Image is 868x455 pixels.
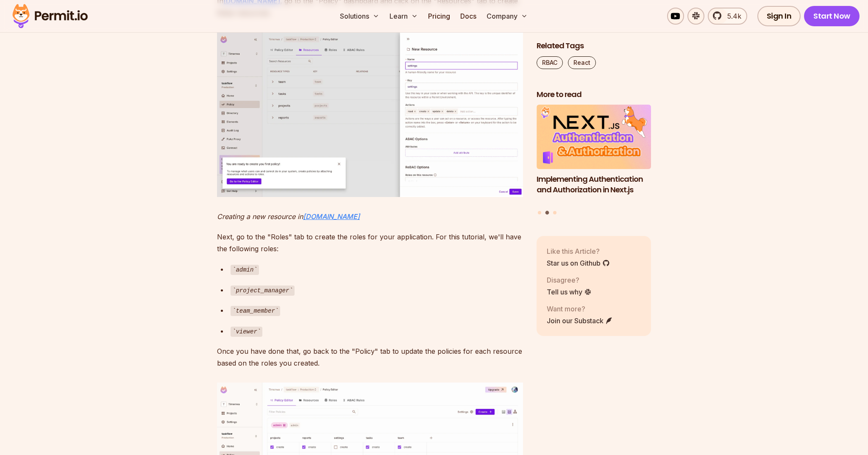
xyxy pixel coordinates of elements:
p: Disagree? [547,275,592,285]
li: 2 of 3 [537,105,651,206]
code: admin [231,265,259,275]
code: team_member [231,306,280,316]
a: Star us on Github [547,258,610,268]
img: Implementing Authentication and Authorization in Next.js [537,105,651,169]
em: Creating a new resource in [217,212,303,221]
button: Go to slide 1 [538,211,541,214]
a: [DOMAIN_NAME] [303,212,360,221]
span: 5.4k [722,11,741,21]
button: Solutions [337,8,383,25]
a: 5.4k [708,8,747,25]
a: Docs [457,8,480,25]
h2: More to read [537,89,651,100]
p: Want more? [547,304,613,314]
button: Company [483,8,531,25]
p: Once you have done that, go back to the "Policy" tab to update the policies for each resource bas... [217,345,523,369]
h3: Implementing Authentication and Authorization in Next.js [537,174,651,195]
p: Next, go to the "Roles" tab to create the roles for your application. For this tutorial, we'll ha... [217,231,523,255]
img: Permit logo [8,2,92,31]
a: Pricing [425,8,453,25]
a: RBAC [537,56,563,69]
p: Like this Article? [547,246,610,256]
div: Posts [537,105,651,216]
h2: Related Tags [537,41,651,51]
a: Sign In [757,6,801,26]
button: Learn [386,8,421,25]
img: image.png [217,32,523,197]
code: viewer [231,327,262,337]
button: Go to slide 2 [545,211,549,215]
a: Tell us why [547,287,592,297]
a: React [568,56,596,69]
code: project_manager [231,286,295,296]
a: Join our Substack [547,316,613,326]
a: Start Now [804,6,860,26]
button: Go to slide 3 [553,211,556,214]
